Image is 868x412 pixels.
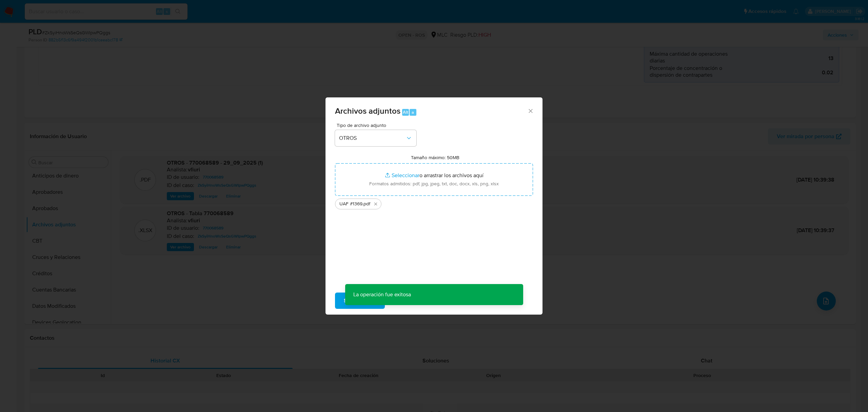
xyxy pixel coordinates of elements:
[335,105,400,117] span: Archivos adjuntos
[339,201,362,207] span: UAF #1369
[344,293,376,308] span: Subir archivo
[412,109,414,115] span: a
[411,154,459,161] label: Tamaño máximo: 50MB
[345,284,419,305] p: La operación fue exitosa
[339,135,406,142] span: OTROS
[335,196,533,209] ul: Archivos seleccionados
[403,109,408,115] span: Alt
[396,293,418,308] span: Cancelar
[372,200,380,208] button: Eliminar UAF #1369.pdf
[527,108,533,114] button: Cerrar
[335,130,416,146] button: OTROS
[335,293,385,309] button: Subir archivo
[362,201,370,207] span: .pdf
[337,123,418,128] span: Tipo de archivo adjunto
